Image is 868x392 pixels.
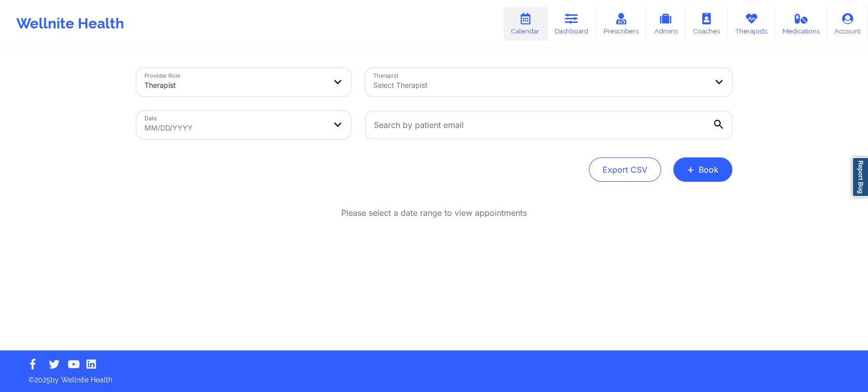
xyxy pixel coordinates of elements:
[673,157,732,182] button: +Book
[21,368,847,385] p: © 2025 by Wellnite Health
[589,157,661,182] button: Export CSV
[341,207,527,219] p: Please select a date range to view appointments
[775,7,827,41] a: Medications
[365,111,732,139] input: Search by patient email
[685,7,728,41] a: Coaches
[852,157,868,197] a: Report Bug
[728,7,775,41] a: Therapists
[687,167,695,172] span: +
[646,7,685,41] a: Admins
[827,7,868,41] a: Account
[596,7,646,41] a: Prescribers
[503,7,547,41] a: Calendar
[547,7,596,41] a: Dashboard
[144,74,325,96] div: Therapist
